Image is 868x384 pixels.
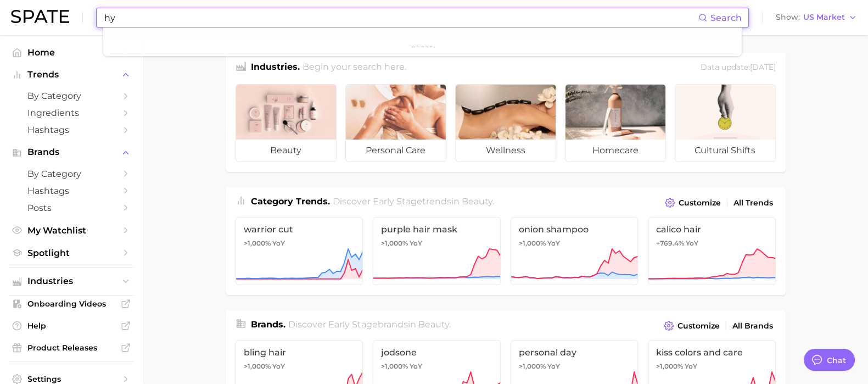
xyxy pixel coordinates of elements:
a: Onboarding Videos [9,296,134,312]
a: Hashtags [9,121,134,138]
span: by Category [27,169,115,179]
span: personal care [346,140,446,162]
a: by Category [9,87,134,104]
span: +769.4% [656,239,684,247]
span: Trends [27,70,115,80]
span: YoY [686,239,698,248]
span: Spotlight [27,248,115,258]
a: Hashtags [9,182,134,199]
span: My Watchlist [27,225,115,236]
span: Show [776,14,800,20]
span: >1,000% [381,362,408,370]
button: Customize [661,318,722,333]
button: Brands [9,144,134,160]
span: purple hair mask [381,224,492,235]
a: homecare [565,84,666,162]
span: YoY [410,362,422,371]
span: YoY [410,239,422,248]
span: Search [710,13,742,23]
span: Help [27,321,115,331]
span: onion shampoo [519,224,630,235]
span: YoY [547,239,560,248]
span: by Category [27,91,115,101]
span: Ingredients [27,108,115,118]
span: >1,000% [656,362,683,370]
input: Search here for a brand, industry, or ingredient [103,8,698,27]
span: >1,000% [519,239,546,247]
a: Product Releases [9,340,134,356]
span: >1,000% [519,362,546,370]
span: Hashtags [27,125,115,135]
span: jodsone [381,347,492,358]
span: cultural shifts [675,140,775,162]
span: Customize [679,198,721,208]
a: Spotlight [9,244,134,261]
span: YoY [272,239,285,248]
span: Discover Early Stage trends in . [333,196,494,207]
a: by Category [9,165,134,182]
a: warrior cut>1,000% YoY [236,217,363,285]
span: Home [27,47,115,58]
a: My Watchlist [9,222,134,239]
span: >1,000% [244,362,271,370]
h1: Industries. [251,60,300,75]
span: US Market [803,14,845,20]
span: >1,000% [381,239,408,247]
a: personal care [345,84,446,162]
span: >1,000% [244,239,271,247]
span: wellness [456,140,556,162]
span: Industries [27,276,115,286]
button: ShowUS Market [773,10,860,25]
span: Discover Early Stage brands in . [288,319,451,330]
a: onion shampoo>1,000% YoY [511,217,639,285]
span: Posts [27,203,115,213]
span: YoY [547,362,560,371]
span: kiss colors and care [656,347,768,358]
span: Brands . [251,319,285,330]
a: beauty [236,84,337,162]
a: wellness [455,84,556,162]
a: All Trends [731,196,776,210]
span: personal day [519,347,630,358]
span: calico hair [656,224,768,235]
span: bling hair [244,347,355,358]
img: SPATE [11,10,69,23]
span: Product Releases [27,343,115,353]
button: Trends [9,66,134,83]
span: YoY [685,362,697,371]
a: calico hair+769.4% YoY [648,217,776,285]
div: Data update: [DATE] [701,60,776,75]
a: Home [9,44,134,61]
button: Customize [662,195,723,210]
span: All Brands [732,321,773,331]
span: YoY [272,362,285,371]
a: Help [9,318,134,334]
a: Posts [9,199,134,216]
span: beauty [462,196,492,207]
span: Settings [27,374,115,384]
a: cultural shifts [675,84,776,162]
span: warrior cut [244,224,355,235]
span: Hashtags [27,186,115,196]
span: All Trends [733,198,773,208]
h2: Begin your search here. [303,60,406,75]
a: Ingredients [9,104,134,121]
span: homecare [565,140,665,162]
button: Industries [9,273,134,290]
span: Onboarding Videos [27,299,115,309]
span: Brands [27,147,115,157]
a: purple hair mask>1,000% YoY [373,217,501,285]
a: All Brands [730,319,776,333]
span: Customize [677,321,720,331]
span: beauty [418,319,449,330]
span: beauty [236,140,336,162]
span: Category Trends . [251,196,330,207]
